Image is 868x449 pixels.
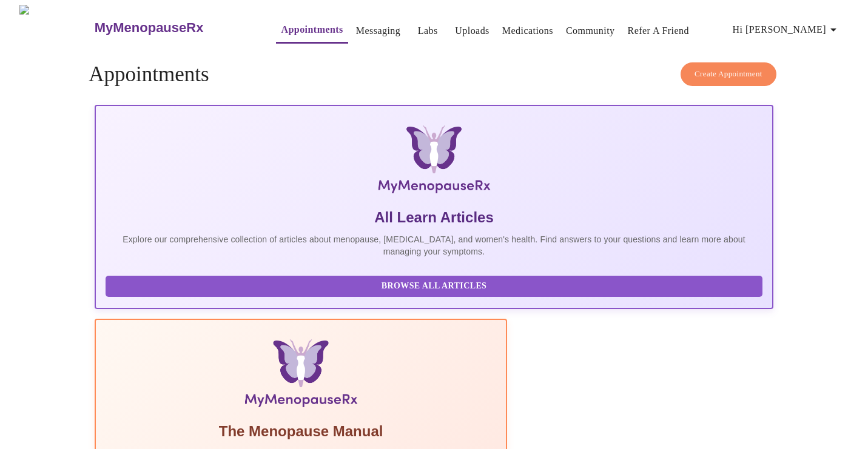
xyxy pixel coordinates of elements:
a: Community [566,22,615,39]
button: Appointments [276,18,348,44]
a: MyMenopauseRx [93,7,252,49]
span: Create Appointment [695,67,762,81]
button: Refer a Friend [623,19,695,43]
a: Messaging [356,22,400,39]
h3: MyMenopauseRx [95,20,204,36]
a: Medications [502,22,553,39]
button: Community [561,19,620,43]
h4: Appointments [89,62,779,87]
button: Medications [497,19,558,43]
img: MyMenopauseRx Logo [19,5,93,50]
a: Refer a Friend [628,22,690,39]
a: Uploads [455,22,490,39]
h5: The Menopause Manual [106,422,496,441]
img: MyMenopauseRx Logo [207,125,661,198]
a: Appointments [281,21,343,38]
span: Hi [PERSON_NAME] [733,21,841,38]
button: Browse All Articles [106,276,762,297]
a: Labs [418,22,438,39]
button: Messaging [351,19,405,43]
button: Create Appointment [681,62,776,86]
img: Menopause Manual [167,339,434,412]
span: Browse All Articles [118,279,750,294]
h5: All Learn Articles [106,208,762,227]
button: Hi [PERSON_NAME] [728,18,846,42]
button: Labs [408,19,447,43]
button: Uploads [450,19,494,43]
p: Explore our comprehensive collection of articles about menopause, [MEDICAL_DATA], and women's hea... [106,233,762,258]
a: Browse All Articles [106,280,765,290]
